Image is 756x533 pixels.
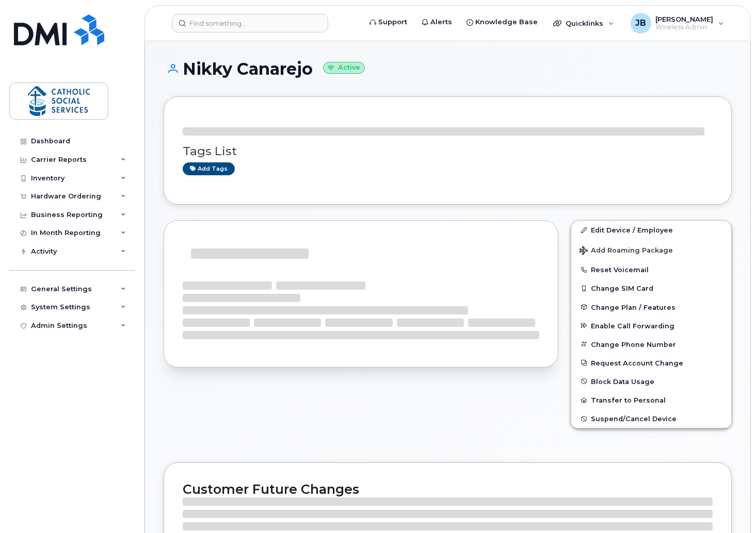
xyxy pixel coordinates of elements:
[183,162,235,175] a: Add tags
[571,354,731,372] button: Request Account Change
[571,279,731,297] button: Change SIM Card
[571,372,731,391] button: Block Data Usage
[183,145,713,158] h3: Tags List
[571,298,731,317] button: Change Plan / Features
[323,62,365,74] small: Active
[591,415,677,423] span: Suspend/Cancel Device
[571,409,731,428] button: Suspend/Cancel Device
[571,221,731,239] a: Edit Device / Employee
[580,246,673,256] span: Add Roaming Package
[571,335,731,354] button: Change Phone Number
[183,481,713,497] h2: Customer Future Changes
[571,317,731,335] button: Enable Call Forwarding
[571,260,731,279] button: Reset Voicemail
[571,391,731,409] button: Transfer to Personal
[591,303,675,311] span: Change Plan / Features
[571,239,731,260] button: Add Roaming Package
[164,60,732,78] h1: Nikky Canarejo
[591,322,674,329] span: Enable Call Forwarding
